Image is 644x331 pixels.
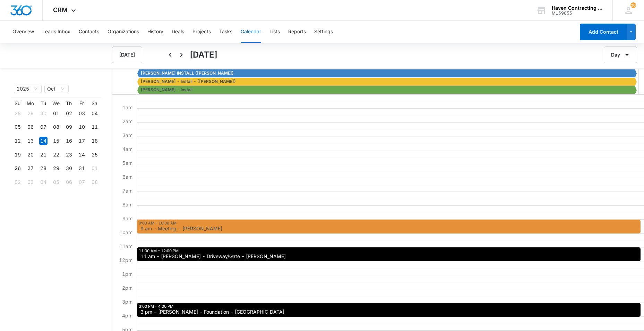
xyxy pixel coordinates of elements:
td: 2025-10-02 [62,107,75,120]
td: 2025-11-01 [88,162,101,176]
span: 10am [118,229,134,235]
td: 2025-10-11 [88,120,101,134]
div: 01 [91,164,99,172]
td: 2025-10-10 [75,120,88,134]
span: 3 pm - [PERSON_NAME] - Foundation - [GEOGRAPHIC_DATA] [140,309,284,314]
td: 2025-10-30 [62,162,75,176]
h1: [DATE] [190,49,217,61]
td: 2025-10-24 [75,148,88,162]
th: Fr [75,100,88,107]
button: Settings [314,21,333,43]
div: 9:00 AM – 10:00 AM: 9 am - Meeting - Dawn Crump [137,220,641,234]
button: Contacts [79,21,99,43]
div: 15 [52,137,60,145]
th: Sa [88,100,101,107]
th: Mo [24,100,37,107]
button: Tasks [219,21,232,43]
div: 09 [65,123,73,131]
span: 4am [121,146,134,152]
div: 13 [26,137,35,145]
div: 06 [65,178,73,186]
td: 2025-10-23 [62,148,75,162]
div: 30 [65,164,73,172]
th: Tu [37,100,50,107]
td: 2025-10-18 [88,134,101,148]
td: 2025-10-07 [37,120,50,134]
button: [DATE] [112,46,142,63]
div: 30 [39,109,48,118]
div: 14 [39,137,48,145]
div: 9:00 AM – 10:00 AM [139,220,178,226]
div: 19 [14,151,22,159]
div: 04 [91,109,99,118]
div: 21 [39,151,48,159]
button: History [147,21,163,43]
span: 3pm [120,299,134,305]
div: 06 [26,123,35,131]
span: 4pm [120,313,134,319]
div: 26 [14,164,22,172]
div: 03 [26,178,35,186]
div: 22 [52,151,60,159]
div: 18 [91,137,99,145]
div: 11:00 AM – 12:00 PM: 11 am - Sherry Burkhart - Driveway/Gate - Pangburn [137,247,641,261]
td: 2025-10-26 [11,162,24,176]
button: Day [604,46,637,63]
div: 05 [14,123,22,131]
td: 2025-10-12 [11,134,24,148]
div: 07 [78,178,86,186]
div: 17 [78,137,86,145]
button: Overview [12,21,34,43]
span: 8am [121,202,134,207]
span: 9 am - Meeting - [PERSON_NAME] [140,226,222,231]
td: 2025-10-25 [88,148,101,162]
td: 2025-10-13 [24,134,37,148]
button: Reports [288,21,306,43]
td: 2025-10-04 [88,107,101,120]
span: [PERSON_NAME] - Install [141,87,192,93]
button: Next [176,49,187,60]
td: 2025-10-05 [11,120,24,134]
div: 3:00 PM – 4:00 PM [139,304,175,309]
div: 23 [65,151,73,159]
span: 12pm [117,257,134,263]
td: 2025-11-02 [11,175,24,189]
span: [PERSON_NAME] - Install - ([PERSON_NAME]) [141,78,236,85]
th: We [50,100,62,107]
td: 2025-11-08 [88,175,101,189]
td: 2025-09-30 [37,107,50,120]
button: Deals [172,21,184,43]
button: Projects [192,21,211,43]
div: 25 [91,151,99,159]
div: 27 [26,164,35,172]
td: 2025-10-21 [37,148,50,162]
div: 16 [65,137,73,145]
span: 2am [121,118,134,124]
td: 2025-10-15 [50,134,62,148]
td: 2025-10-27 [24,162,37,176]
span: [PERSON_NAME] INSTALL ([PERSON_NAME]) [141,70,234,76]
span: 20 [630,2,636,8]
td: 2025-10-16 [62,134,75,148]
td: 2025-10-08 [50,120,62,134]
div: Chris Poole - Install [139,87,635,93]
div: 01 [52,109,60,118]
td: 2025-10-19 [11,148,24,162]
div: 28 [14,109,22,118]
span: Oct [47,85,66,93]
td: 2025-10-14 [37,134,50,148]
span: 11am [118,243,134,249]
td: 2025-09-28 [11,107,24,120]
div: Barbara Dennis - Install - (Chris) [139,78,635,85]
td: 2025-11-06 [62,175,75,189]
span: 6am [121,174,134,180]
span: 1pm [120,271,134,277]
td: 2025-11-07 [75,175,88,189]
td: 2025-11-04 [37,175,50,189]
div: CHERYL KAZLASKAS INSTALL (Jimmy) [139,70,635,76]
button: Lists [269,21,280,43]
div: notifications count [630,2,636,8]
div: 04 [39,178,48,186]
span: 2025 [17,85,39,93]
span: 2pm [120,285,134,291]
